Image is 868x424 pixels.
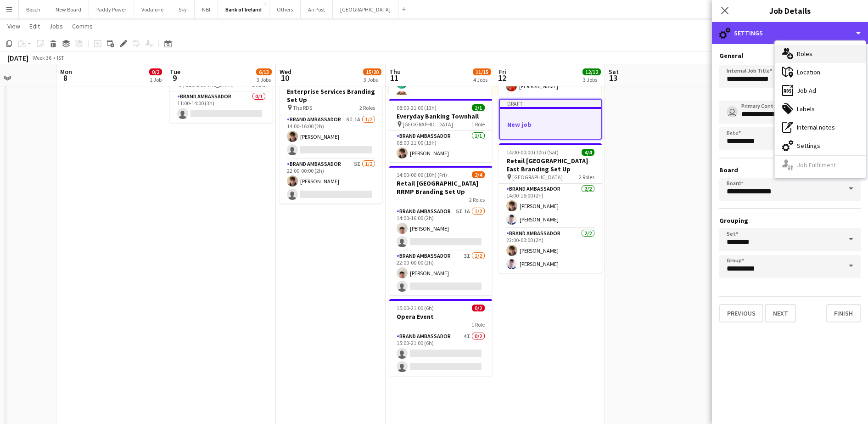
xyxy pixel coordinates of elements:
[389,99,492,162] app-job-card: 08:00-21:00 (13h)1/1Everyday Banking Townhall [GEOGRAPHIC_DATA]1 RoleBrand Ambassador1/108:00-21:...
[389,68,401,76] span: Thu
[278,73,291,83] span: 10
[389,179,492,196] h3: Retail [GEOGRAPHIC_DATA] RRMP Branding Set Up
[364,76,381,83] div: 3 Jobs
[7,22,20,30] span: View
[512,174,563,181] span: [GEOGRAPHIC_DATA]
[389,131,492,162] app-card-role: Brand Ambassador1/108:00-21:00 (13h)[PERSON_NAME]
[49,22,63,30] span: Jobs
[389,312,492,321] h3: Opera Event
[826,304,861,322] button: Finish
[775,100,866,118] div: Labels
[582,68,601,75] span: 12/12
[363,68,381,75] span: 15/20
[499,143,602,273] app-job-card: 14:00-00:00 (10h) (Sat)4/4Retail [GEOGRAPHIC_DATA] East Branding Set Up [GEOGRAPHIC_DATA]2 RolesB...
[389,206,492,251] app-card-role: Brand Ambassador5I1A1/214:00-16:00 (2h)[PERSON_NAME]
[712,22,868,44] div: Settings
[57,54,64,61] div: IST
[607,73,619,83] span: 13
[499,184,602,228] app-card-role: Brand Ambassador2/214:00-16:00 (2h)[PERSON_NAME][PERSON_NAME]
[499,157,602,173] h3: Retail [GEOGRAPHIC_DATA] East Branding Set Up
[500,120,601,129] h3: New job
[280,159,382,204] app-card-role: Brand Ambassador5I1/222:00-00:00 (2h)[PERSON_NAME]
[30,54,53,61] span: Week 36
[471,321,485,328] span: 1 Role
[29,22,40,30] span: Edit
[499,99,602,140] app-job-card: DraftNew job
[719,304,763,322] button: Previous
[4,20,24,32] a: View
[333,0,398,18] button: [GEOGRAPHIC_DATA]
[134,0,171,18] button: Vodafone
[257,76,271,83] div: 3 Jobs
[195,0,218,18] button: NBI
[472,171,485,178] span: 2/4
[59,73,72,83] span: 8
[775,136,866,155] div: Settings
[170,91,273,123] app-card-role: Brand Ambassador0/111:00-14:00 (3h)
[471,121,485,128] span: 1 Role
[389,166,492,295] app-job-card: 14:00-00:00 (10h) (Fri)2/4Retail [GEOGRAPHIC_DATA] RRMP Branding Set Up2 RolesBrand Ambassador5I1...
[72,22,93,30] span: Comms
[389,299,492,376] app-job-card: 15:00-21:00 (6h)0/2Opera Event1 RoleBrand Ambassador4I0/215:00-21:00 (6h)
[301,0,333,18] button: An Post
[168,73,180,83] span: 9
[579,174,594,181] span: 2 Roles
[269,0,301,18] button: Others
[7,53,28,62] div: [DATE]
[280,68,291,76] span: Wed
[389,112,492,120] h3: Everyday Banking Townhall
[171,0,195,18] button: Sky
[719,166,861,174] h3: Board
[582,149,594,156] span: 4/4
[499,68,506,76] span: Fri
[150,76,162,83] div: 1 Job
[48,0,89,18] button: New Board
[473,68,491,75] span: 11/15
[397,104,437,111] span: 08:00-21:00 (13h)
[719,51,861,60] h3: General
[775,118,866,136] div: Internal notes
[775,45,866,63] div: Roles
[280,74,382,204] app-job-card: 14:00-00:00 (10h) (Thu)2/4Enterprise Services Branding Set Up The RDS2 RolesBrand Ambassador5I1A1...
[218,0,269,18] button: Bank of Ireland
[280,114,382,159] app-card-role: Brand Ambassador5I1A1/214:00-16:00 (2h)[PERSON_NAME]
[89,0,134,18] button: Paddy Power
[389,251,492,295] app-card-role: Brand Ambassador3I1/222:00-00:00 (2h)[PERSON_NAME]
[500,100,601,107] div: Draft
[498,73,506,83] span: 12
[506,149,559,156] span: 14:00-00:00 (10h) (Sat)
[765,304,796,322] button: Next
[609,68,619,76] span: Sat
[45,20,67,32] a: Jobs
[719,216,861,225] h3: Grouping
[170,68,180,76] span: Tue
[397,171,447,178] span: 14:00-00:00 (10h) (Fri)
[583,76,600,83] div: 3 Jobs
[256,68,272,75] span: 6/13
[293,104,312,111] span: The RDS
[19,0,48,18] button: Bosch
[26,20,44,32] a: Edit
[170,59,273,123] app-job-card: 11:00-14:00 (3h)0/1Branding Set Up [GEOGRAPHIC_DATA]1 RoleBrand Ambassador0/111:00-14:00 (3h)
[280,87,382,104] h3: Enterprise Services Branding Set Up
[149,68,162,75] span: 0/2
[469,196,485,203] span: 2 Roles
[499,228,602,273] app-card-role: Brand Ambassador2/222:00-00:00 (2h)[PERSON_NAME][PERSON_NAME]
[388,73,401,83] span: 11
[775,63,866,81] div: Location
[775,81,866,100] div: Job Ad
[472,305,485,311] span: 0/2
[472,104,485,111] span: 1/1
[389,331,492,376] app-card-role: Brand Ambassador4I0/215:00-21:00 (6h)
[473,76,491,83] div: 4 Jobs
[359,104,375,111] span: 2 Roles
[712,5,868,17] h3: Job Details
[60,68,72,76] span: Mon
